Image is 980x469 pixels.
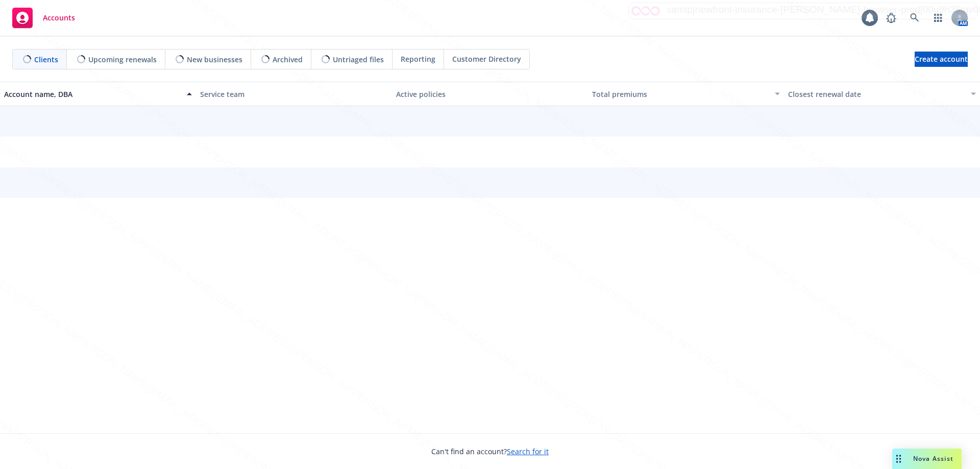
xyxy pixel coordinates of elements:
[588,82,784,106] button: Total premiums
[788,89,965,100] div: Closest renewal date
[928,8,948,28] a: Switch app
[34,54,58,65] span: Clients
[913,454,953,463] span: Nova Assist
[43,14,75,22] span: Accounts
[507,447,549,456] a: Search for it
[881,8,901,28] a: Report a Bug
[200,89,388,100] div: Service team
[452,54,521,64] span: Customer Directory
[784,82,980,106] button: Closest renewal date
[8,4,79,32] a: Accounts
[187,54,242,65] span: New businesses
[4,89,181,100] div: Account name, DBA
[392,82,588,106] button: Active policies
[915,52,968,67] a: Create account
[396,89,584,100] div: Active policies
[196,82,392,106] button: Service team
[904,8,925,28] a: Search
[592,89,769,100] div: Total premiums
[892,449,905,469] div: Drag to move
[892,449,962,469] button: Nova Assist
[915,50,968,69] span: Create account
[431,446,549,457] span: Can't find an account?
[88,54,157,65] span: Upcoming renewals
[401,54,435,64] span: Reporting
[333,54,384,65] span: Untriaged files
[273,54,303,65] span: Archived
